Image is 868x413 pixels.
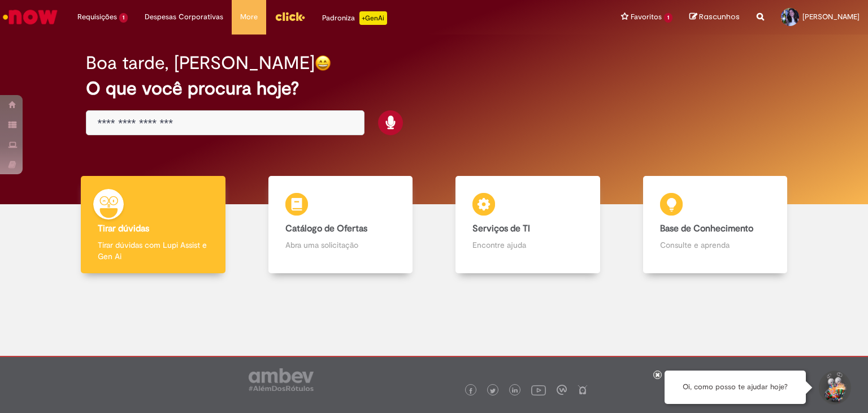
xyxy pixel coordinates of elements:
img: logo_footer_linkedin.png [512,388,518,394]
h2: Boa tarde, [PERSON_NAME] [86,53,315,73]
a: Rascunhos [689,12,740,23]
a: Catálogo de Ofertas Abra uma solicitação [247,176,435,274]
img: logo_footer_twitter.png [490,388,496,394]
span: Despesas Corporativas [145,11,223,23]
button: Iniciar Conversa de Suporte [817,371,851,405]
img: click_logo_yellow_360x200.png [275,8,305,25]
a: Tirar dúvidas Tirar dúvidas com Lupi Assist e Gen Ai [59,176,247,274]
img: logo_footer_youtube.png [531,382,546,397]
div: Oi, como posso te ajudar hoje? [665,371,806,404]
p: Abra uma solicitação [285,239,396,251]
a: Base de Conhecimento Consulte e aprenda [622,176,809,274]
span: More [240,11,258,23]
span: 1 [119,13,128,23]
span: Requisições [77,11,117,23]
p: +GenAi [359,11,387,25]
img: happy-face.png [315,55,331,71]
span: Rascunhos [699,11,740,22]
p: Consulte e aprenda [660,239,771,251]
img: ServiceNow [1,6,59,28]
img: logo_footer_facebook.png [468,388,474,394]
b: Catálogo de Ofertas [285,223,367,234]
div: Padroniza [322,11,387,25]
a: Serviços de TI Encontre ajuda [434,176,622,274]
p: Encontre ajuda [472,239,583,251]
span: 1 [664,13,672,23]
b: Base de Conhecimento [660,223,753,234]
span: [PERSON_NAME] [802,12,860,21]
p: Tirar dúvidas com Lupi Assist e Gen Ai [98,239,209,262]
img: logo_footer_naosei.png [578,385,588,395]
b: Tirar dúvidas [98,223,149,234]
span: Favoritos [631,11,662,23]
img: logo_footer_ambev_rotulo_gray.png [249,368,314,391]
b: Serviços de TI [472,223,530,234]
h2: O que você procura hoje? [86,79,783,98]
img: logo_footer_workplace.png [557,385,567,395]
